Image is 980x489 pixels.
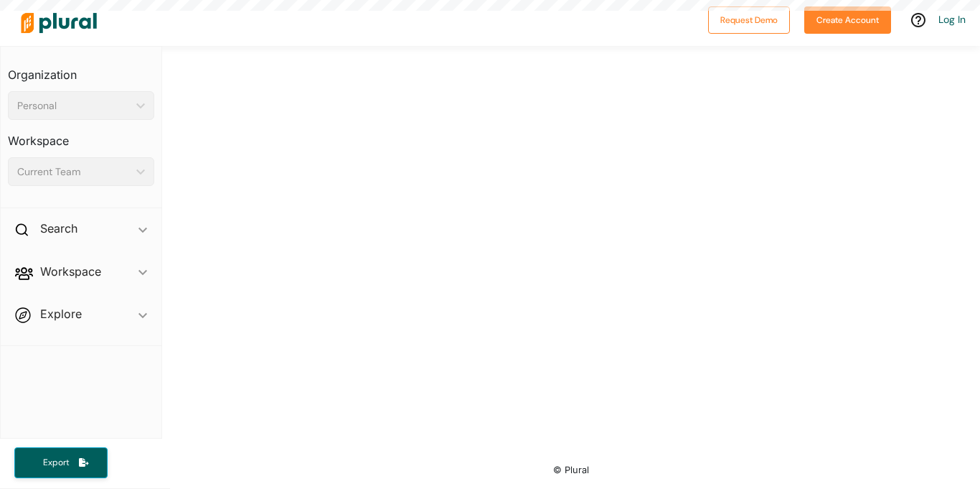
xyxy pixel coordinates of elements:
[8,120,154,152] h3: Workspace
[553,465,589,475] small: © Plural
[8,54,154,85] h3: Organization
[33,457,79,469] span: Export
[17,98,131,113] div: Personal
[804,11,891,27] a: Create Account
[708,6,790,34] button: Request Demo
[804,6,891,34] button: Create Account
[17,164,131,180] div: Current Team
[14,447,108,478] button: Export
[938,13,966,26] a: Log In
[708,11,790,27] a: Request Demo
[40,220,77,236] h2: Search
